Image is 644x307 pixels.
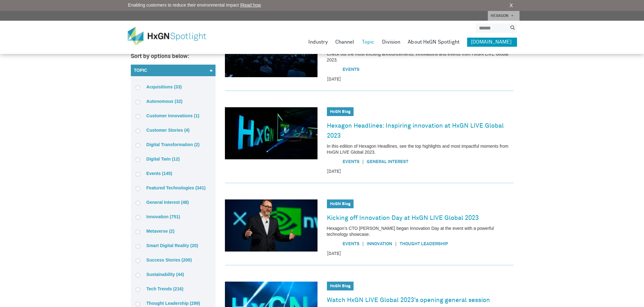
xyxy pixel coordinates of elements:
[509,2,513,9] a: X
[136,98,211,104] label: Autonomous (32)
[136,300,211,306] label: Thought Leadership (299)
[225,199,317,251] img: Kicking off Innovation Day at HxGN LIVE Global 2023
[128,27,216,45] img: HxGN Spotlight
[136,156,211,162] label: Digital Twin (12)
[327,251,514,257] time: [DATE]
[362,38,375,46] a: Topic
[400,242,448,246] a: Thought Leadership
[136,228,211,234] label: Metaverse (2)
[408,38,460,46] a: About HxGN Spotlight
[343,67,359,72] a: Events
[335,38,354,46] a: Channel
[327,121,514,141] a: Hexagon Headlines: Inspiring innovation at HxGN LIVE Global 2023
[330,284,350,288] a: HxGN Blog
[136,142,211,147] label: Digital Transformation (2)
[136,257,211,263] label: Success Stories (200)
[327,168,514,175] time: [DATE]
[225,107,317,159] img: Hexagon Headlines: Inspiring innovation at HxGN LIVE Global 2023
[241,3,261,8] a: Read how
[131,54,216,60] h3: Sort by options below:
[136,286,211,292] label: Tech Trends (216)
[467,38,517,46] a: [DOMAIN_NAME]
[327,76,514,83] time: [DATE]
[392,241,400,247] span: |
[136,272,211,277] label: Sustainability (44)
[343,160,359,164] a: Events
[136,185,211,191] label: Featured Technologies (341)
[367,242,392,246] a: Innovation
[359,241,367,247] span: |
[136,243,211,248] label: Smart Digital Reality (20)
[327,51,514,63] p: Check out the most exciting announcements, innovations and events from HxGN LIVE Global 2023.
[330,110,350,114] a: HxGN Blog
[136,84,211,90] label: Acquisitions (33)
[327,213,479,223] a: Kicking off Innovation Day at HxGN LIVE Global 2023
[131,65,216,76] a: Topic
[343,242,359,246] a: Events
[359,158,367,165] span: |
[136,214,211,220] label: Innovation (751)
[136,199,211,205] label: General Interest (48)
[136,127,211,133] label: Customer Stories (4)
[327,225,514,237] p: Hexagon’s CTO [PERSON_NAME] began Innovation Day at the event with a powerful technology showcase.
[488,11,519,21] a: HEXAGON
[330,202,350,206] a: HxGN Blog
[308,38,328,46] a: Industry
[367,160,408,164] a: General Interest
[382,38,400,46] a: Division
[327,143,514,155] p: In this edition of Hexagon Headlines, see the top highlights and most impactful moments from HxGN...
[128,2,261,8] span: Enabling customers to reduce their environmental impact |
[327,295,490,305] a: Watch HxGN LIVE Global 2023’s opening general session
[136,113,211,119] label: Customer Innovations (1)
[136,171,211,176] label: Events (145)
